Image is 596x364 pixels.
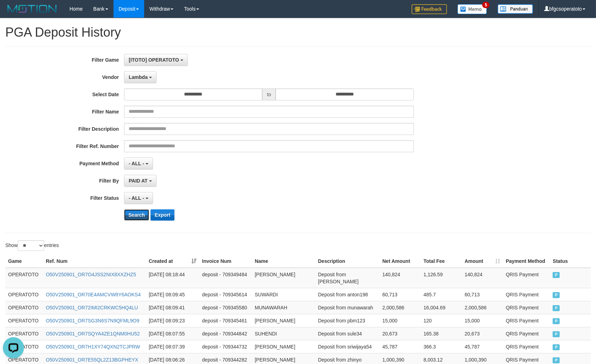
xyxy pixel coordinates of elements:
[252,301,315,314] td: MUNAWARAH
[315,255,380,268] th: Description
[503,327,550,340] td: QRIS Payment
[462,314,503,327] td: 15,000
[146,268,199,288] td: [DATE] 08:18:44
[503,314,550,327] td: QRIS Payment
[5,288,43,301] td: OPERATOTO
[129,57,179,63] span: [ITOTO] OPERATOTO
[252,314,315,327] td: [PERSON_NAME]
[129,195,144,201] span: - ALL -
[553,344,560,350] span: PAID
[252,340,315,353] td: [PERSON_NAME]
[46,357,138,363] a: O50V250901_OR7E55QL2Z13BGPHEYX
[315,340,380,353] td: Deposit from sriwijaya54
[553,331,560,337] span: PAID
[18,240,44,251] select: Showentries
[146,327,199,340] td: [DATE] 08:07:55
[380,340,421,353] td: 45,787
[5,314,43,327] td: OPERATOTO
[462,268,503,288] td: 140,824
[553,292,560,298] span: PAID
[421,314,462,327] td: 120
[46,292,141,297] a: O50V250901_OR70E4AMCVW8Y6AOKS4
[5,240,59,251] label: Show entries
[421,255,462,268] th: Total Fee
[129,74,148,80] span: Lambda
[252,327,315,340] td: SUHENDI
[199,288,252,301] td: deposit - 709345614
[421,268,462,288] td: 1,126.59
[46,305,138,310] a: O50V250901_OR72IMI2CRKWC5HQ4LU
[315,268,380,288] td: Deposit from [PERSON_NAME]
[553,272,560,278] span: PAID
[503,288,550,301] td: QRIS Payment
[421,301,462,314] td: 16,004.69
[503,301,550,314] td: QRIS Payment
[421,340,462,353] td: 366.3
[124,71,156,83] button: Lambda
[380,288,421,301] td: 60,713
[199,314,252,327] td: deposit - 709345461
[252,288,315,301] td: SUWARDI
[199,327,252,340] td: deposit - 709344842
[124,209,149,221] button: Search
[380,255,421,268] th: Net Amount
[124,158,153,169] button: - ALL -
[146,255,199,268] th: Created at: activate to sort column ascending
[462,340,503,353] td: 45,787
[503,268,550,288] td: QRIS Payment
[503,340,550,353] td: QRIS Payment
[150,209,174,221] button: Export
[315,327,380,340] td: Deposit from sule34
[550,255,591,268] th: Status
[124,54,188,66] button: [ITOTO] OPERATOTO
[5,25,591,39] h1: PGA Deposit History
[46,331,140,337] a: O50V250901_OR7SQYA4ZE1QNM0HU52
[457,4,487,14] img: Button%20Memo.svg
[129,178,147,184] span: PAID AT
[146,301,199,314] td: [DATE] 08:09:41
[46,318,139,323] a: O50V250901_OR7SG3N6S7N9QFML9O9
[199,301,252,314] td: deposit - 709345580
[5,327,43,340] td: OPERATOTO
[553,305,560,311] span: PAID
[380,314,421,327] td: 15,000
[124,192,153,204] button: - ALL -
[3,3,24,24] button: Open LiveChat chat widget
[315,314,380,327] td: Deposit from pbm123
[5,4,59,14] img: MOTION_logo.png
[462,327,503,340] td: 20,673
[252,268,315,288] td: [PERSON_NAME]
[421,288,462,301] td: 485.7
[380,327,421,340] td: 20,673
[46,272,136,277] a: O50V250901_OR7O4JSS2NIX8XXZHZ5
[412,4,447,14] img: Feedback.jpg
[124,175,156,187] button: PAID AT
[503,255,550,268] th: Payment Method
[146,314,199,327] td: [DATE] 08:09:23
[5,268,43,288] td: OPERATOTO
[421,327,462,340] td: 165.38
[199,268,252,288] td: deposit - 709349484
[462,255,503,268] th: Amount: activate to sort column ascending
[5,301,43,314] td: OPERATOTO
[380,268,421,288] td: 140,824
[146,288,199,301] td: [DATE] 08:09:45
[146,340,199,353] td: [DATE] 08:07:39
[462,301,503,314] td: 2,000,586
[380,301,421,314] td: 2,000,586
[199,340,252,353] td: deposit - 709344732
[553,357,560,363] span: PAID
[462,288,503,301] td: 60,713
[199,255,252,268] th: Invoice Num
[5,255,43,268] th: Game
[498,4,533,14] img: panduan.png
[315,288,380,301] td: Deposit from anton198
[129,161,144,166] span: - ALL -
[315,301,380,314] td: Deposit from munawarah
[46,344,140,350] a: O50V250901_OR7H1XY74QXN2TCJPRW
[252,255,315,268] th: Name
[553,318,560,324] span: PAID
[262,88,276,100] span: to
[482,2,490,8] span: 5
[43,255,146,268] th: Ref. Num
